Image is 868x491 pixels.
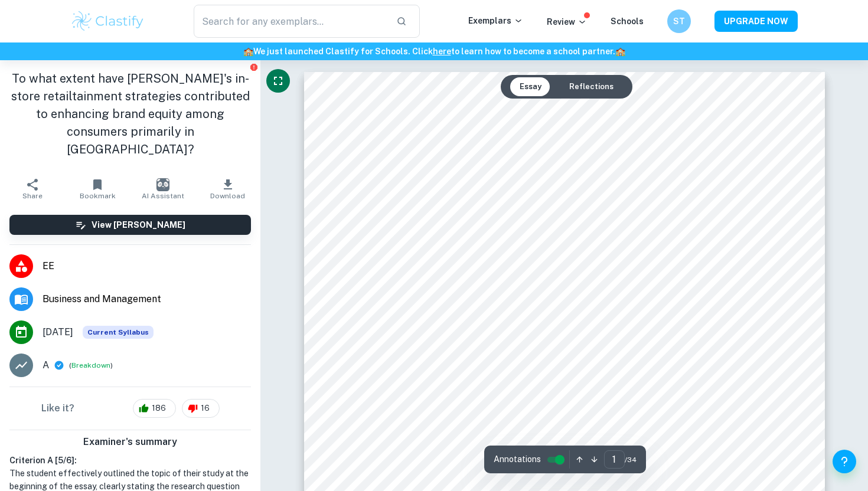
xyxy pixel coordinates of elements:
input: Search for any exemplars... [194,5,387,38]
h1: To what extent have [PERSON_NAME]'s in-store retailtainment strategies contributed to enhancing b... [9,70,251,158]
span: Share [22,192,43,200]
button: Report issue [249,63,258,71]
div: This exemplar is based on the current syllabus. Feel free to refer to it for inspiration/ideas wh... [83,326,154,339]
button: Bookmark [65,172,130,205]
span: ( ) [69,360,113,371]
span: Download [210,192,245,200]
span: Annotations [494,453,541,466]
h6: We just launched Clastify for Schools. Click to learn how to become a school partner. [2,45,866,58]
div: 186 [133,399,176,418]
span: / 34 [625,454,637,465]
p: Exemplars [468,14,523,27]
button: Download [195,172,260,205]
span: [DATE] [43,325,73,339]
span: 🏫 [243,47,253,56]
h6: Criterion A [ 5 / 6 ]: [9,454,251,467]
a: here [433,47,451,56]
span: Current Syllabus [83,326,154,339]
a: Schools [611,17,644,26]
h6: View [PERSON_NAME] [92,218,185,231]
span: Bookmark [80,192,116,200]
button: Help and Feedback [833,450,856,473]
button: Breakdown [71,360,110,371]
span: AI Assistant [142,192,184,200]
span: Business and Management [43,292,251,306]
p: Review [547,15,587,28]
img: AI Assistant [156,178,169,191]
button: Fullscreen [266,69,290,93]
div: 16 [182,399,220,418]
button: Reflections [560,77,623,96]
button: AI Assistant [130,172,195,205]
button: View [PERSON_NAME] [9,215,251,235]
span: 16 [194,402,216,414]
h6: Examiner's summary [5,435,256,449]
p: A [43,358,49,372]
span: 186 [145,402,172,414]
img: Clastify logo [70,9,145,33]
span: 🏫 [615,47,625,56]
h6: ST [673,15,686,28]
button: Essay [510,77,551,96]
button: UPGRADE NOW [714,11,798,32]
h6: Like it? [41,401,74,415]
span: EE [43,259,251,273]
button: ST [667,9,691,33]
